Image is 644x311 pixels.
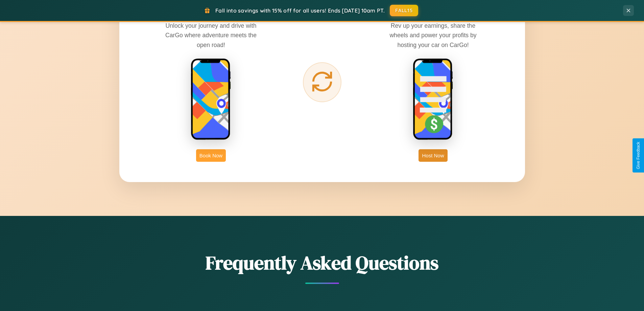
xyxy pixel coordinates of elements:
img: rent phone [191,58,231,141]
button: Book Now [196,149,226,162]
p: Unlock your journey and drive with CarGo where adventure meets the open road! [160,21,262,49]
h2: Frequently Asked Questions [119,250,525,276]
div: Give Feedback [636,142,641,169]
img: host phone [413,58,453,141]
button: FALL15 [390,5,418,16]
span: Fall into savings with 15% off for all users! Ends [DATE] 10am PT. [215,7,385,14]
button: Host Now [419,149,447,162]
p: Rev up your earnings, share the wheels and power your profits by hosting your car on CarGo! [382,21,484,49]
